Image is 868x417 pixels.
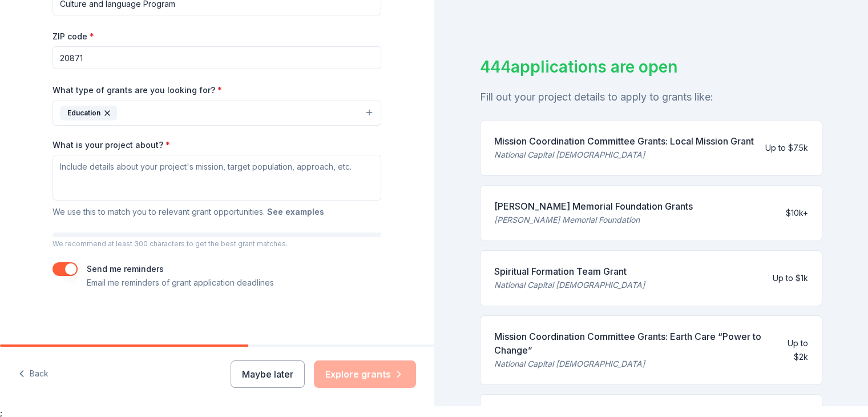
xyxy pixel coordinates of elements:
div: Education [60,106,117,121]
p: Email me reminders of grant application deadlines [87,276,274,290]
label: ZIP code [53,31,94,42]
button: Back [18,362,49,386]
div: National Capital [DEMOGRAPHIC_DATA] [494,357,766,371]
label: What type of grants are you looking for? [53,85,222,96]
input: 12345 (U.S. only) [53,46,381,69]
div: $10k+ [786,206,808,220]
div: Spiritual Formation Team Grant [494,264,645,278]
div: [PERSON_NAME] Memorial Foundation [494,213,693,227]
div: 444 applications are open [480,55,823,79]
div: National Capital [DEMOGRAPHIC_DATA] [494,278,645,292]
div: Mission Coordination Committee Grants: Earth Care “Power to Change” [494,330,766,357]
button: See examples [267,205,324,219]
div: National Capital [DEMOGRAPHIC_DATA] [494,148,754,162]
button: Maybe later [231,360,305,388]
label: Send me reminders [87,264,164,274]
p: We recommend at least 300 characters to get the best grant matches. [53,239,381,248]
div: Up to $7.5k [765,141,808,155]
div: Up to $1k [773,271,808,285]
label: What is your project about? [53,139,170,151]
button: Education [53,101,381,126]
div: [PERSON_NAME] Memorial Foundation Grants [494,199,693,213]
div: Fill out your project details to apply to grants like: [480,88,823,106]
div: Mission Coordination Committee Grants: Local Mission Grant [494,134,754,148]
div: Up to $2k [775,336,808,364]
span: We use this to match you to relevant grant opportunities. [53,207,324,216]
